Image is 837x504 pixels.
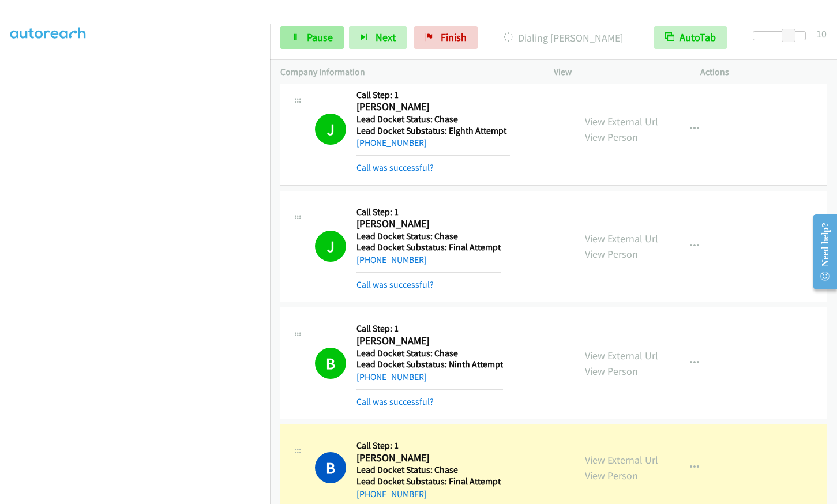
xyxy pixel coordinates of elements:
[585,364,638,378] a: View Person
[356,348,503,359] h5: Lead Docket Status: Chase
[356,334,503,348] h2: [PERSON_NAME]
[356,488,427,499] a: [PHONE_NUMBER]
[356,279,434,290] a: Call was successful?
[585,232,658,245] a: View External Url
[804,206,837,298] iframe: Resource Center
[376,31,396,44] span: Next
[356,396,434,407] a: Call was successful?
[356,254,427,265] a: [PHONE_NUMBER]
[414,26,478,49] a: Finish
[441,31,467,44] span: Finish
[307,31,333,44] span: Pause
[356,231,501,242] h5: Lead Docket Status: Chase
[356,359,503,370] h5: Lead Docket Substatus: Ninth Attempt
[585,453,658,467] a: View External Url
[585,247,638,261] a: View Person
[554,65,680,79] p: View
[585,130,638,144] a: View Person
[356,476,501,487] h5: Lead Docket Substatus: Final Attempt
[356,464,501,476] h5: Lead Docket Status: Chase
[315,114,346,145] h1: J
[315,348,346,379] h1: B
[280,26,344,49] a: Pause
[356,162,434,173] a: Call was successful?
[356,137,427,148] a: [PHONE_NUMBER]
[356,371,427,382] a: [PHONE_NUMBER]
[585,349,658,362] a: View External Url
[356,440,501,452] h5: Call Step: 1
[585,469,638,482] a: View Person
[280,65,533,79] p: Company Information
[315,452,346,483] h1: B
[356,242,501,253] h5: Lead Docket Substatus: Final Attempt
[356,89,510,101] h5: Call Step: 1
[315,231,346,262] h1: J
[585,115,658,128] a: View External Url
[654,26,727,49] button: AutoTab
[356,114,510,125] h5: Lead Docket Status: Chase
[356,452,501,465] h2: [PERSON_NAME]
[356,100,510,114] h2: [PERSON_NAME]
[816,26,827,42] div: 10
[493,30,633,46] p: Dialing [PERSON_NAME]
[349,26,407,49] button: Next
[356,206,501,218] h5: Call Step: 1
[356,125,510,137] h5: Lead Docket Substatus: Eighth Attempt
[700,65,827,79] p: Actions
[356,323,503,334] h5: Call Step: 1
[356,217,501,231] h2: [PERSON_NAME]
